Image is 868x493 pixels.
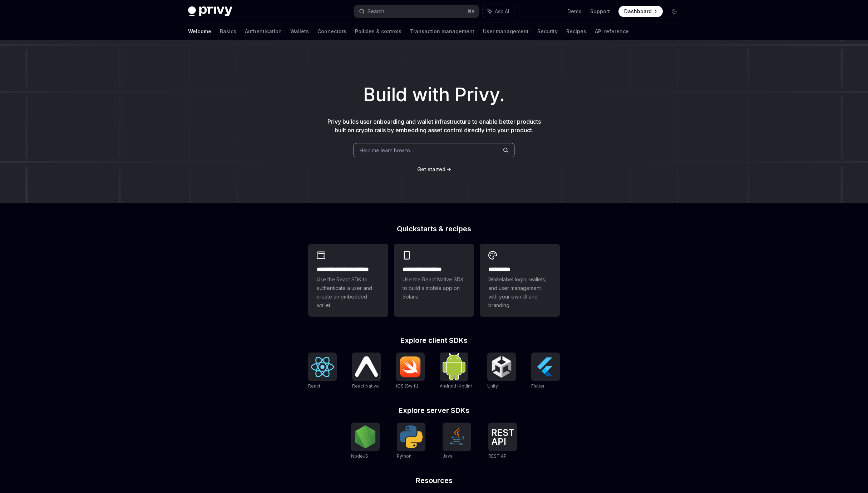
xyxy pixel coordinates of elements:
[480,244,560,317] a: **** *****Whitelabel login, wallets, and user management with your own UI and branding.
[308,225,560,232] h2: Quickstarts & recipes
[440,383,472,389] span: Android (Kotlin)
[417,166,445,173] a: Get started
[440,353,472,390] a: Android (Kotlin)Android (Kotlin)
[590,8,610,15] a: Support
[487,353,516,390] a: UnityUnity
[490,355,513,378] img: Unity
[618,6,663,17] a: Dashboard
[188,6,232,16] img: dark logo
[399,356,422,378] img: iOS (Swift)
[567,8,582,15] a: Demo
[495,8,509,15] span: Ask AI
[327,118,541,134] span: Privy builds user onboarding and wallet infrastructure to enable better products built on crypto ...
[566,23,586,40] a: Recipes
[308,407,560,414] h2: Explore server SDKs
[394,244,474,317] a: **** **** **** ***Use the React Native SDK to build a mobile app on Solana.
[351,453,368,459] span: NodeJS
[355,356,378,377] img: React Native
[396,383,418,389] span: iOS (Swift)
[351,423,380,460] a: NodeJSNodeJS
[531,383,544,389] span: Flutter
[491,429,514,445] img: REST API
[308,477,560,484] h2: Resources
[417,166,445,172] span: Get started
[352,353,381,390] a: React NativeReact Native
[308,383,320,389] span: React
[443,423,471,460] a: JavaJava
[445,425,468,448] img: Java
[595,23,629,40] a: API reference
[443,353,465,380] img: Android (Kotlin)
[290,23,309,40] a: Wallets
[531,353,560,390] a: FlutterFlutter
[355,23,401,40] a: Policies & controls
[188,23,211,40] a: Welcome
[488,423,517,460] a: REST APIREST API
[410,23,474,40] a: Transaction management
[311,357,334,377] img: React
[11,81,857,109] h1: Build with Privy.
[354,425,377,448] img: NodeJS
[352,383,379,389] span: React Native
[534,355,557,378] img: Flutter
[317,23,346,40] a: Connectors
[368,7,388,16] div: Search...
[308,337,560,344] h2: Explore client SDKs
[624,8,652,15] span: Dashboard
[488,275,551,310] span: Whitelabel login, wallets, and user management with your own UI and branding.
[396,353,425,390] a: iOS (Swift)iOS (Swift)
[537,23,558,40] a: Security
[220,23,236,40] a: Basics
[400,425,423,448] img: Python
[443,453,453,459] span: Java
[487,383,498,389] span: Unity
[397,453,411,459] span: Python
[397,423,425,460] a: PythonPython
[360,147,414,154] span: Help me learn how to…
[245,23,282,40] a: Authentication
[483,5,514,18] button: Ask AI
[483,23,529,40] a: User management
[669,6,680,17] button: Toggle dark mode
[488,453,508,459] span: REST API
[403,275,465,301] span: Use the React Native SDK to build a mobile app on Solana.
[317,275,380,310] span: Use the React SDK to authenticate a user and create an embedded wallet.
[354,5,479,18] button: Search...⌘K
[467,9,475,14] span: ⌘ K
[308,353,337,390] a: ReactReact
